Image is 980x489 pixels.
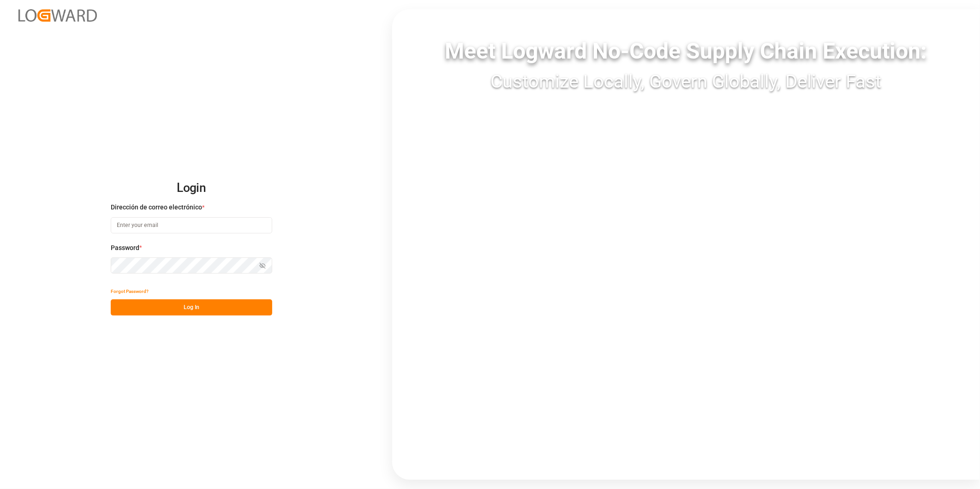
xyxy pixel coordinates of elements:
[111,299,272,316] button: Log In
[18,9,97,22] img: Logward_new_orange.png
[111,203,202,212] span: Dirección de correo electrónico
[111,283,149,299] button: Forgot Password?
[111,217,272,233] input: Enter your email
[392,68,980,95] div: Customize Locally, Govern Globally, Deliver Fast
[111,243,139,253] span: Password
[111,173,272,203] h2: Login
[392,35,980,68] div: Meet Logward No-Code Supply Chain Execution:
